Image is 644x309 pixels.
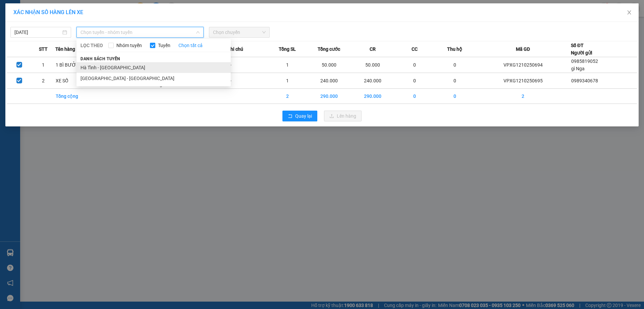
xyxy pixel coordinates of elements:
button: uploadLên hàng [324,111,362,121]
td: 0 [435,73,475,89]
td: 2 [475,89,571,104]
span: Thu hộ [447,45,462,53]
li: Hotline: 1900252555 [63,25,280,33]
span: Chọn tuyến - nhóm tuyến [80,27,200,37]
span: STT [39,45,48,53]
span: Nhóm tuyến [114,42,145,49]
td: 0 [435,89,475,104]
a: Chọn tất cả [178,42,203,49]
span: 0985819052 [571,59,598,64]
input: 12/10/2025 [14,29,61,36]
span: Mã GD [516,45,530,53]
div: Số ĐT Người gửi [571,42,592,56]
td: 1 [31,57,55,73]
span: gì Nga [571,66,585,71]
span: CR [370,45,376,53]
td: --- [227,73,267,89]
td: 290.000 [308,89,351,104]
span: down [196,30,200,34]
span: XÁC NHẬN SỐ HÀNG LÊN XE [13,9,83,15]
li: Hà Tĩnh - [GEOGRAPHIC_DATA] [76,62,231,73]
td: 50.000 [308,57,351,73]
img: logo.jpg [8,8,42,42]
td: VPXG1210250695 [475,73,571,89]
td: 2 [31,73,55,89]
td: 50.000 [351,57,394,73]
td: --- [227,57,267,73]
span: Ghi chú [227,45,243,53]
td: 1 [267,73,308,89]
td: 1 [267,57,308,73]
button: rollbackQuay lại [282,111,317,121]
span: LỌC THEO [80,42,103,49]
span: Tổng cước [318,45,340,53]
li: [GEOGRAPHIC_DATA] - [GEOGRAPHIC_DATA] [76,73,231,84]
td: VPXG1210250694 [475,57,571,73]
b: GỬI : VP [GEOGRAPHIC_DATA] [8,49,100,71]
td: 0 [435,57,475,73]
td: 290.000 [351,89,394,104]
span: Tuyến [155,42,173,49]
td: XE SỐ [55,73,96,89]
span: Chọn chuyến [213,27,266,37]
span: CC [412,45,418,53]
td: 240.000 [351,73,394,89]
span: Tổng SL [279,45,296,53]
span: 0989340678 [571,78,598,83]
span: Quay lại [295,112,312,120]
span: rollback [288,114,292,119]
td: 1 BÌ BƯỞI [55,57,96,73]
span: close [627,10,632,15]
td: Tổng cộng [55,89,96,104]
span: Tên hàng [55,45,75,53]
button: Close [620,3,639,22]
span: Danh sách tuyến [76,56,124,62]
td: 0 [394,57,435,73]
td: 0 [394,73,435,89]
li: Cổ Đạm, xã [GEOGRAPHIC_DATA], [GEOGRAPHIC_DATA] [63,16,280,25]
td: 2 [267,89,308,104]
td: 0 [394,89,435,104]
td: 240.000 [308,73,351,89]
